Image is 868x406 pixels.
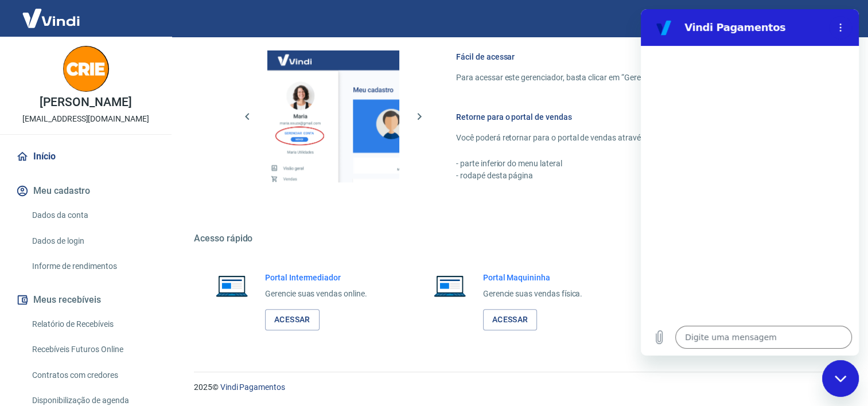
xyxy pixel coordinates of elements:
[426,272,474,299] img: Imagem de um notebook aberto
[28,338,158,361] a: Recebíveis Futuros Online
[456,132,813,144] p: Você poderá retornar para o portal de vendas através das seguintes maneiras:
[220,382,285,392] a: Vindi Pagamentos
[63,46,109,92] img: 334f1355-7345-4fa3-b7e6-93adabd9c250.jpeg
[28,229,158,253] a: Dados de login
[28,364,158,387] a: Contratos com credores
[208,272,256,299] img: Imagem de um notebook aberto
[456,72,813,84] p: Para acessar este gerenciador, basta clicar em “Gerenciar conta” no menu lateral do portal de ven...
[483,288,583,300] p: Gerencie suas vendas física.
[194,233,840,244] h5: Acesso rápido
[456,111,813,123] h6: Retorne para o portal de vendas
[483,309,538,330] a: Acessar
[14,144,158,169] a: Início
[265,309,320,330] a: Acessar
[456,51,813,63] h6: Fácil de acessar
[28,313,158,336] a: Relatório de Recebíveis
[28,204,158,227] a: Dados da conta
[456,158,813,170] p: - parte inferior do menu lateral
[265,288,367,300] p: Gerencie suas vendas online.
[456,170,813,182] p: - rodapé desta página
[14,178,158,204] button: Meu cadastro
[267,50,399,182] img: Imagem da dashboard mostrando o botão de gerenciar conta na sidebar no lado esquerdo
[483,272,583,283] h6: Portal Maquininha
[14,287,158,313] button: Meus recebíveis
[194,381,840,393] p: 2025 ©
[28,255,158,278] a: Informe de rendimentos
[14,1,88,36] img: Vindi
[22,113,149,125] p: [EMAIL_ADDRESS][DOMAIN_NAME]
[265,272,367,283] h6: Portal Intermediador
[40,96,131,108] p: [PERSON_NAME]
[641,9,859,356] iframe: Janela de mensagens
[822,360,859,397] iframe: Botão para abrir a janela de mensagens, conversa em andamento
[813,8,854,29] button: Sair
